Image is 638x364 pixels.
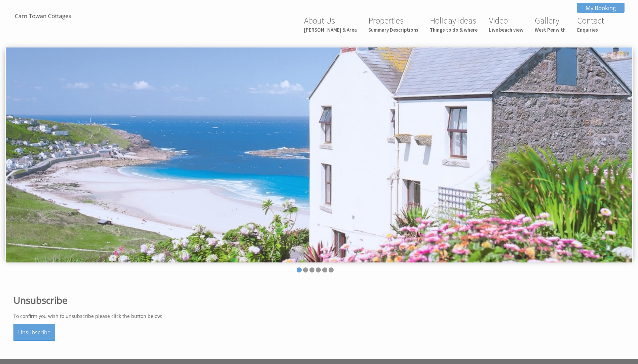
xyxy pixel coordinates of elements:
[577,27,604,33] small: Enquiries
[13,313,616,319] p: To confirm you wish to unsubscribe please click the button below:
[304,15,357,33] a: About Us[PERSON_NAME] & Area
[489,27,523,33] small: Live beach view
[13,324,55,341] button: Unsubscribe
[430,27,478,33] small: Things to do & where
[368,15,418,33] a: PropertiesSummary Descriptions
[577,3,625,13] a: My Booking
[535,15,566,33] a: GalleryWest Penwith
[535,27,566,33] small: West Penwith
[13,294,616,306] h1: Unsubscribe
[489,15,523,33] a: VideoLive beach view
[368,27,418,33] small: Summary Descriptions
[577,15,604,33] a: ContactEnquiries
[9,12,77,21] img: Carn Towan
[430,15,478,33] a: Holiday IdeasThings to do & where
[304,27,357,33] small: [PERSON_NAME] & Area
